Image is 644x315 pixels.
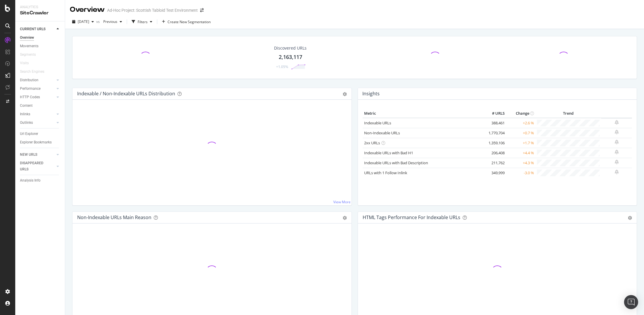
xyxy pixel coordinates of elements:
[615,130,619,134] div: bell-plus
[615,170,619,174] div: bell-plus
[101,19,117,24] span: Previous
[20,139,61,145] a: Explorer Bookmarks
[20,86,55,92] a: Performance
[20,52,42,58] a: Segments
[160,17,213,26] button: Create New Segmentation
[20,35,61,41] a: Overview
[20,103,61,109] a: Content
[20,5,60,10] div: Analytics
[506,109,535,118] th: Change
[78,19,89,24] span: 2025 Aug. 18th
[628,216,632,220] div: gear
[20,160,50,172] div: DISAPPEARED URLS
[364,120,391,126] a: Indexable URLs
[101,17,124,26] button: Previous
[20,152,55,158] a: NEW URLS
[20,120,33,126] div: Outlinks
[20,60,29,66] div: Visits
[276,64,288,69] div: +1.05%
[20,69,44,75] div: Search Engines
[20,152,37,158] div: NEW URLS
[20,77,38,83] div: Distribution
[343,216,347,220] div: gear
[138,19,148,24] div: Filters
[364,160,428,165] a: Indexable URLs with Bad Description
[535,109,601,118] th: Trend
[624,295,638,309] div: Open Intercom Messenger
[20,35,34,41] div: Overview
[279,53,302,61] div: 2,163,117
[20,103,33,109] div: Content
[20,86,40,92] div: Performance
[506,138,535,148] td: +1.7 %
[506,148,535,158] td: +4.4 %
[363,214,460,220] div: HTML Tags Performance for Indexable URLs
[364,170,407,175] a: URLs with 1 Follow Inlink
[20,77,55,83] a: Distribution
[20,52,36,58] div: Segments
[20,26,55,32] a: CURRENT URLS
[77,91,175,96] div: Indexable / Non-Indexable URLs Distribution
[20,43,61,49] a: Movements
[20,120,55,126] a: Outlinks
[70,17,96,26] button: [DATE]
[615,160,619,164] div: bell-plus
[364,150,413,155] a: Indexable URLs with Bad H1
[20,60,35,66] a: Visits
[20,177,40,184] div: Analysis Info
[20,26,45,32] div: CURRENT URLS
[362,90,380,98] h4: Insights
[483,118,506,128] td: 388,461
[483,158,506,168] td: 211,762
[483,168,506,178] td: 349,999
[20,111,55,117] a: Inlinks
[77,214,151,220] div: Non-Indexable URLs Main Reason
[20,139,52,145] div: Explorer Bookmarks
[615,140,619,144] div: bell-plus
[20,160,55,172] a: DISAPPEARED URLS
[364,140,380,145] a: 2xx URLs
[483,109,506,118] th: # URLS
[70,5,105,15] div: Overview
[20,69,50,75] a: Search Engines
[363,109,483,118] th: Metric
[20,177,61,184] a: Analysis Info
[96,19,101,24] span: vs
[343,92,347,96] div: gear
[20,43,38,49] div: Movements
[129,17,155,26] button: Filters
[20,10,60,16] div: SiteCrawler
[20,131,61,137] a: Url Explorer
[168,19,211,24] span: Create New Segmentation
[615,120,619,125] div: bell-plus
[483,128,506,138] td: 1,770,704
[506,168,535,178] td: -3.0 %
[483,148,506,158] td: 206,408
[107,7,198,13] div: Ad-Hoc Project: Scottish Tabloid Test Environment
[506,158,535,168] td: +4.3 %
[615,150,619,154] div: bell-plus
[333,199,351,204] a: View More
[20,111,30,117] div: Inlinks
[506,118,535,128] td: +2.6 %
[20,94,55,100] a: HTTP Codes
[20,131,38,137] div: Url Explorer
[20,94,40,100] div: HTTP Codes
[200,8,204,12] div: arrow-right-arrow-left
[506,128,535,138] td: +0.7 %
[364,130,400,136] a: Non-Indexable URLs
[274,45,307,51] div: Discovered URLs
[483,138,506,148] td: 1,359,106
